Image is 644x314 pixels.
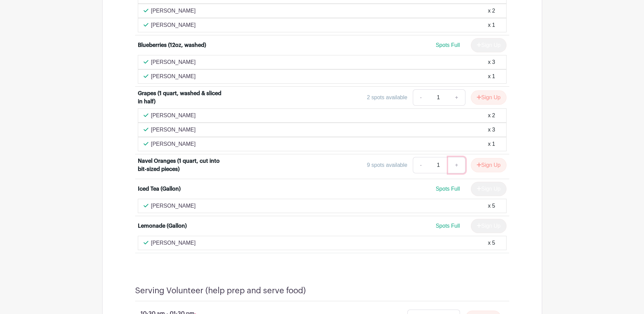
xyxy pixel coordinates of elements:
p: [PERSON_NAME] [151,202,196,210]
div: x 3 [488,58,495,66]
span: Spots Full [436,42,460,48]
button: Sign Up [471,158,507,172]
div: Blueberries (12oz, washed) [138,41,206,49]
div: x 3 [488,126,495,134]
div: Grapes (1 quart, washed & sliced in half) [138,89,222,106]
a: - [413,89,428,106]
p: [PERSON_NAME] [151,126,196,134]
h4: Serving Volunteer (help prep and serve food) [135,286,306,296]
span: Spots Full [436,186,460,192]
div: Iced Tea (Gallon) [138,185,181,193]
p: [PERSON_NAME] [151,21,196,29]
p: [PERSON_NAME] [151,111,196,120]
p: [PERSON_NAME] [151,72,196,81]
div: x 5 [488,202,495,210]
button: Sign Up [471,90,507,105]
div: Navel Oranges (1 quart, cut into bit-sized pieces) [138,157,222,173]
div: Lemonade (Gallon) [138,222,187,230]
p: [PERSON_NAME] [151,7,196,15]
div: x 5 [488,239,495,247]
div: 9 spots available [367,161,407,169]
div: x 1 [488,72,495,81]
div: x 2 [488,111,495,120]
div: x 1 [488,21,495,29]
a: - [413,157,428,173]
p: [PERSON_NAME] [151,58,196,66]
div: x 2 [488,7,495,15]
div: x 1 [488,140,495,148]
p: [PERSON_NAME] [151,239,196,247]
div: 2 spots available [367,93,407,102]
a: + [448,157,465,173]
p: [PERSON_NAME] [151,140,196,148]
a: + [448,89,465,106]
span: Spots Full [436,223,460,229]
